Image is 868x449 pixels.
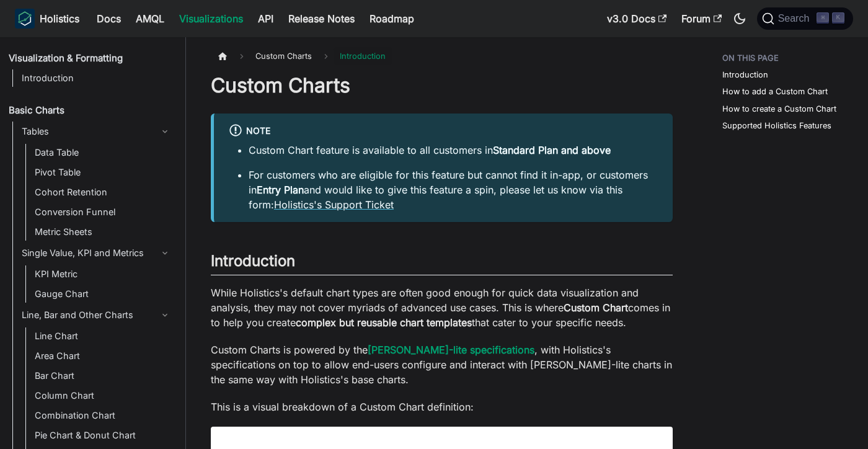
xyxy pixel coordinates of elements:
nav: Breadcrumbs [211,47,673,65]
kbd: K [832,12,844,24]
a: Column Chart [31,387,175,404]
a: Home page [211,47,234,65]
a: AMQL [128,9,172,29]
li: Custom Chart feature is available to all customers in [249,143,658,158]
span: Search [774,13,817,24]
a: Conversion Funnel [31,203,175,221]
strong: complex but reusable chart templates [296,316,472,329]
a: Supported Holistics Features [722,120,831,131]
a: Cohort Retention [31,184,175,201]
strong: Entry Plan [257,184,304,196]
a: Single Value, KPI and Metrics [18,243,175,263]
a: How to add a Custom Chart [722,86,828,97]
p: Custom Charts is powered by the , with Holistics's specifications on top to allow end-users confi... [211,342,673,387]
span: Custom Charts [249,47,318,65]
img: Holistics [15,9,35,29]
li: For customers who are eligible for this feature but cannot find it in-app, or customers in and wo... [249,167,658,212]
a: Forum [674,9,729,29]
span: Introduction [334,47,392,65]
a: Docs [89,9,128,29]
a: Introduction [18,69,175,87]
strong: Custom Chart [564,301,628,314]
a: KPI Metric [31,265,175,283]
a: Tables [18,122,175,141]
a: Introduction [722,69,768,81]
button: Search (Command+K) [757,7,853,30]
a: Holistics's Support Ticket [274,198,394,211]
a: Basic Charts [5,102,175,119]
a: Gauge Chart [31,285,175,303]
kbd: ⌘ [817,12,829,24]
a: Visualizations [172,9,250,29]
a: How to create a Custom Chart [722,103,836,115]
a: Pivot Table [31,164,175,181]
p: While Holistics's default chart types are often good enough for quick data visualization and anal... [211,285,673,330]
a: Release Notes [281,9,362,29]
a: v3.0 Docs [600,9,674,29]
p: This is a visual breakdown of a Custom Chart definition: [211,399,673,414]
a: [PERSON_NAME]-lite specifications [368,344,534,356]
a: HolisticsHolistics [15,9,79,29]
a: Line Chart [31,327,175,345]
a: Pie Chart & Donut Chart [31,427,175,444]
button: Switch between dark and light mode (currently dark mode) [730,9,750,29]
a: Combination Chart [31,407,175,424]
a: Metric Sheets [31,223,175,241]
a: Visualization & Formatting [5,50,175,67]
a: Bar Chart [31,367,175,385]
div: Note [229,123,658,140]
a: Line, Bar and Other Charts [18,305,175,325]
h1: Custom Charts [211,73,673,98]
a: Data Table [31,144,175,161]
a: Roadmap [362,9,422,29]
a: API [250,9,281,29]
h2: Introduction [211,252,673,275]
strong: Standard Plan and above [493,144,611,156]
a: Area Chart [31,347,175,365]
b: Holistics [40,11,79,26]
